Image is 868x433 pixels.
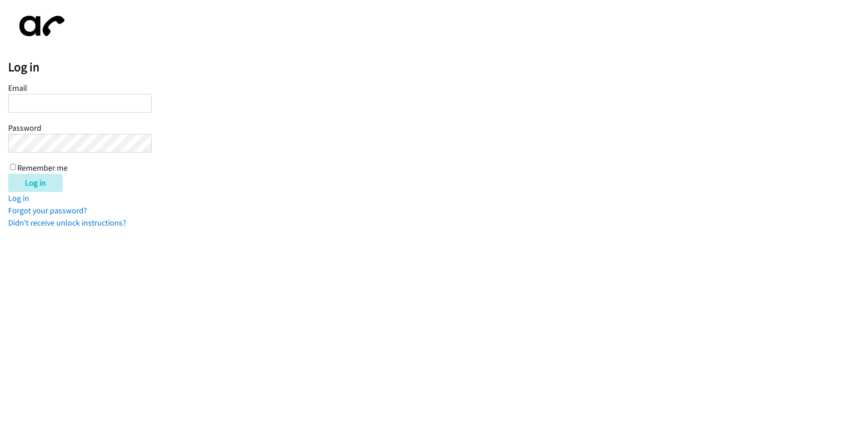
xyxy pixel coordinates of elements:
[8,193,29,203] a: Log in
[8,83,27,93] label: Email
[8,123,41,133] label: Password
[8,8,72,44] img: aphone-8a226864a2ddd6a5e75d1ebefc011f4aa8f32683c2d82f3fb0802fe031f96514.svg
[8,59,868,75] h2: Log in
[8,205,87,216] a: Forgot your password?
[8,217,126,228] a: Didn't receive unlock instructions?
[17,162,68,173] label: Remember me
[8,174,63,192] input: Log in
